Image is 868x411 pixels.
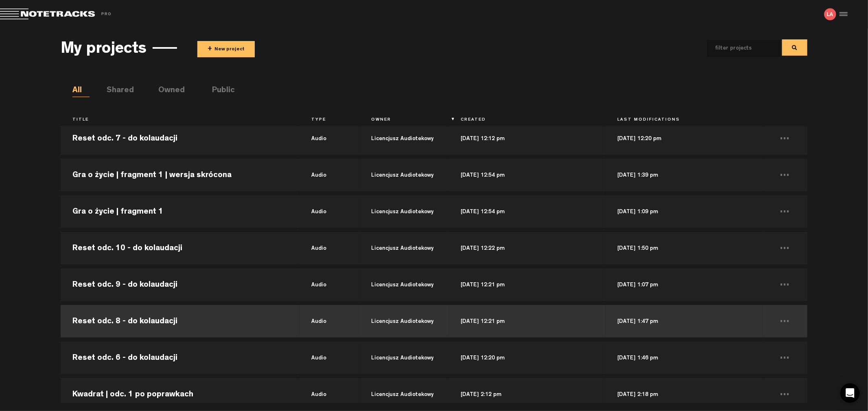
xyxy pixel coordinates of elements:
img: letters [824,8,836,20]
td: Licencjusz Audiotekowy [359,193,449,230]
td: [DATE] 1:09 pm [606,193,762,230]
td: [DATE] 1:50 pm [606,230,762,266]
th: Last Modifications [606,113,762,127]
td: [DATE] 1:46 pm [606,340,762,376]
td: ... [763,193,807,230]
th: Title [61,113,300,127]
td: audio [300,340,359,376]
td: ... [763,230,807,266]
td: [DATE] 12:54 pm [449,193,606,230]
span: + [208,45,212,54]
td: Reset odc. 10 - do kolaudacji [61,230,300,266]
td: ... [763,266,807,303]
th: Type [300,113,359,127]
td: Licencjusz Audiotekowy [359,303,449,340]
td: [DATE] 12:22 pm [449,230,606,266]
td: [DATE] 12:54 pm [449,157,606,193]
div: Open Intercom Messenger [840,383,860,403]
li: Shared [107,85,124,97]
td: [DATE] 12:20 pm [606,120,762,157]
input: filter projects [707,40,767,57]
button: +New project [197,41,255,57]
td: Licencjusz Audiotekowy [359,266,449,303]
th: Created [449,113,606,127]
td: audio [300,193,359,230]
td: Reset odc. 9 - do kolaudacji [61,266,300,303]
li: All [72,85,90,97]
td: audio [300,120,359,157]
td: Licencjusz Audiotekowy [359,157,449,193]
td: Licencjusz Audiotekowy [359,340,449,376]
td: Gra o życie | fragment 1 [61,193,300,230]
td: [DATE] 12:21 pm [449,266,606,303]
td: [DATE] 1:39 pm [606,157,762,193]
td: ... [763,120,807,157]
td: Reset odc. 7 - do kolaudacji [61,120,300,157]
td: [DATE] 1:07 pm [606,266,762,303]
h3: My projects [61,41,146,59]
td: Reset odc. 8 - do kolaudacji [61,303,300,340]
td: audio [300,303,359,340]
td: ... [763,157,807,193]
td: ... [763,303,807,340]
td: [DATE] 12:12 pm [449,120,606,157]
td: audio [300,230,359,266]
td: audio [300,266,359,303]
td: [DATE] 12:20 pm [449,340,606,376]
td: Reset odc. 6 - do kolaudacji [61,340,300,376]
td: Licencjusz Audiotekowy [359,230,449,266]
td: Licencjusz Audiotekowy [359,120,449,157]
td: audio [300,157,359,193]
td: [DATE] 1:47 pm [606,303,762,340]
th: Owner [359,113,449,127]
li: Public [212,85,229,97]
td: [DATE] 12:21 pm [449,303,606,340]
td: Gra o życie | fragment 1 | wersja skrócona [61,157,300,193]
td: ... [763,340,807,376]
li: Owned [158,85,175,97]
